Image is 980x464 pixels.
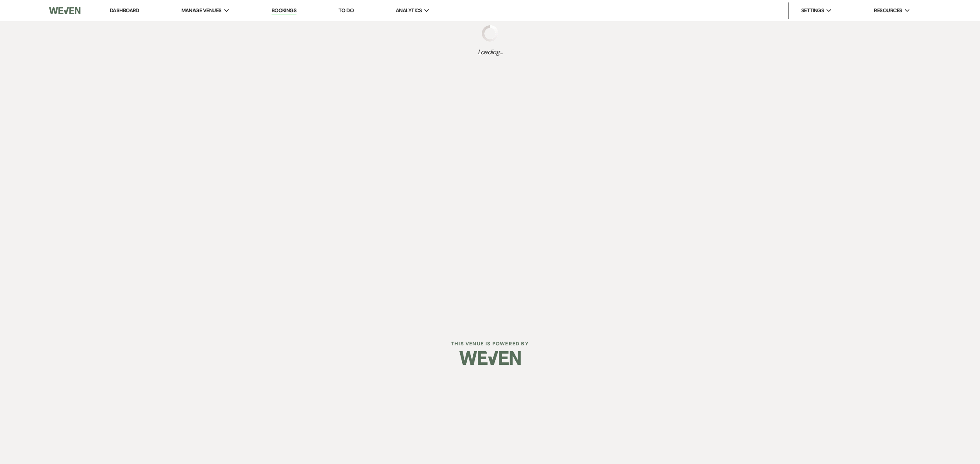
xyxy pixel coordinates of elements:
span: Analytics [396,7,422,15]
span: Resources [874,7,902,15]
a: Bookings [272,7,297,15]
img: Weven Logo [459,344,521,372]
img: Weven Logo [49,2,80,19]
a: To Do [339,7,354,14]
a: Dashboard [110,7,139,14]
img: loading spinner [482,25,498,42]
span: Loading... [478,47,503,57]
span: Manage Venues [181,7,222,15]
span: Settings [801,7,824,15]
